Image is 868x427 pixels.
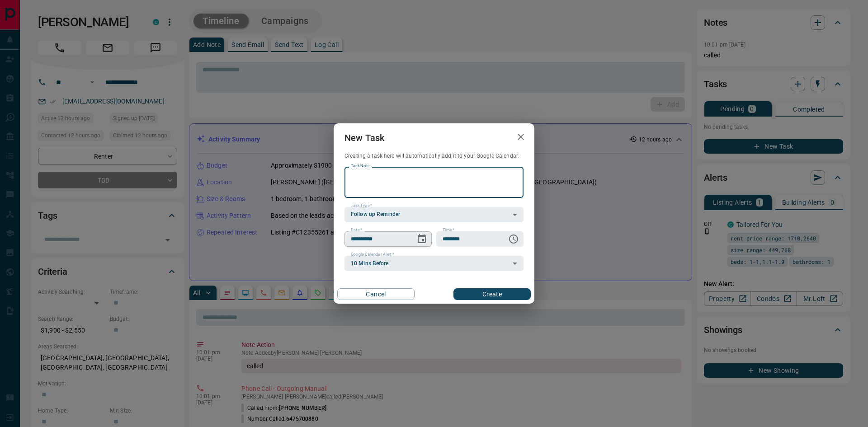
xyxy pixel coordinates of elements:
p: Creating a task here will automatically add it to your Google Calendar. [344,152,524,160]
button: Cancel [337,288,415,300]
label: Time [443,227,454,233]
label: Date [351,227,362,233]
label: Task Type [351,203,372,209]
button: Create [453,288,531,300]
div: Follow up Reminder [344,207,524,222]
h2: New Task [334,123,395,152]
label: Task Note [351,163,369,169]
label: Google Calendar Alert [351,252,394,258]
button: Choose time, selected time is 6:00 AM [505,230,523,248]
div: 10 Mins Before [344,256,524,271]
button: Choose date, selected date is Sep 16, 2025 [413,230,431,248]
